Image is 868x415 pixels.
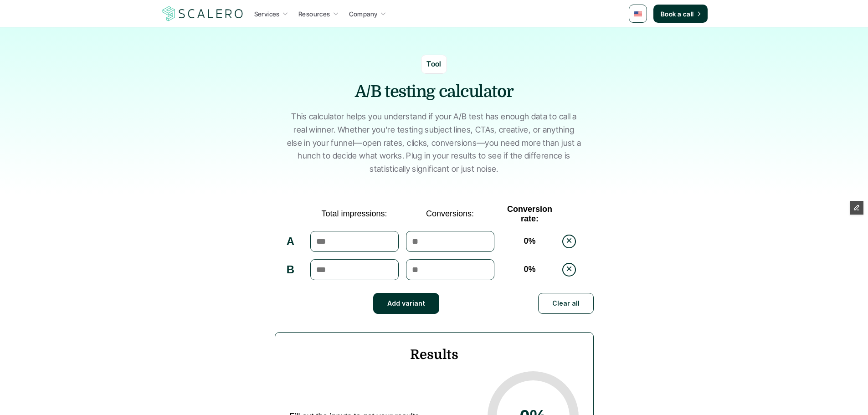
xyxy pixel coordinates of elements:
td: Conversion rate: [498,201,562,227]
button: Edit Framer Content [850,201,863,215]
button: Clear all [538,293,594,314]
p: Resources [298,9,330,19]
a: Book a call [653,5,708,23]
p: Book a call [661,9,694,19]
td: A [275,227,307,256]
td: Total impressions: [307,201,402,227]
a: Scalero company logo [161,5,245,22]
h4: Results [290,347,579,362]
td: B [275,256,307,284]
h1: A/B testing calculator [298,81,571,103]
p: Tool [426,58,442,70]
td: 0 % [498,256,562,284]
button: Add variant [373,293,439,314]
td: 0 % [498,227,562,256]
img: Scalero company logo [161,5,245,22]
td: Conversions: [402,201,498,227]
p: Services [254,9,280,19]
p: This calculator helps you understand if your A/B test has enough data to call a real winner. Whet... [286,110,582,176]
p: Company [349,9,378,19]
